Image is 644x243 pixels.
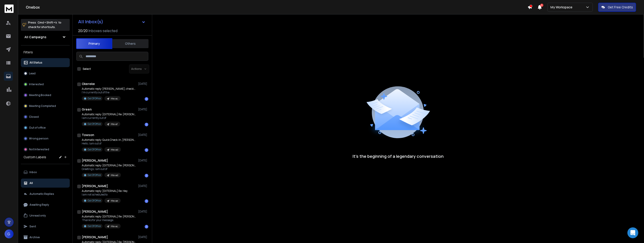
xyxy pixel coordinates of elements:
[82,189,127,193] p: Automatic reply: [EXTERNAL] Re: Hey
[145,225,148,229] div: 1
[5,229,14,238] button: G
[111,123,118,126] p: hhs-af
[29,104,56,108] p: Meeting Completed
[37,20,58,25] span: Cmd + Shift + k
[21,49,70,55] h3: Filters
[21,101,70,111] button: Meeting Completed
[21,179,70,188] button: All
[82,184,108,188] h1: [PERSON_NAME]
[82,91,136,94] p: I'm currently out of the
[82,113,136,116] p: Automatic reply: [EXTERNAL] Re: [PERSON_NAME],
[21,91,70,100] button: Meeting Booked
[111,174,118,177] p: hhs-ad
[24,35,46,39] h1: All Campaigns
[88,199,101,202] p: Out Of Office
[82,138,136,142] p: Automatic reply: Quick Check-In, [PERSON_NAME]
[82,107,92,112] h1: Green
[89,28,118,33] h3: Inboxes selected
[29,115,39,119] p: Closed
[21,200,70,209] button: Awaiting Reply
[29,126,46,130] p: Out of office
[82,82,95,86] h1: Okereke
[21,58,70,67] button: All Status
[21,222,70,231] button: Sent
[145,123,148,126] div: 1
[88,148,101,151] p: Out Of Office
[627,227,638,238] div: Open Intercom Messenger
[111,225,118,228] p: hhs-ac
[29,148,49,151] p: Not Interested
[145,97,148,101] div: 1
[111,199,118,203] p: hhs-ae
[82,218,136,222] p: Thanks for your message.
[21,80,70,89] button: Interested
[74,17,149,26] button: All Inbox(s)
[138,108,148,111] p: [DATE]
[83,67,91,71] label: Select
[138,82,148,86] p: [DATE]
[29,225,36,228] p: Sent
[29,236,40,239] p: Archive
[82,235,108,239] h1: [PERSON_NAME]
[145,148,148,152] div: 1
[29,170,37,174] p: Inbox
[29,214,46,217] p: Unread only
[88,97,101,100] p: Out Of Office
[598,3,636,12] button: Get Free Credits
[21,211,70,220] button: Unread only
[21,112,70,121] button: Closed
[21,168,70,177] button: Inbox
[29,93,51,97] p: Meeting Booked
[111,148,118,151] p: hhs-ad
[608,5,633,9] p: Get Free Credits
[138,184,148,188] p: [DATE]
[21,134,70,143] button: Wrong person
[82,215,136,218] p: Automatic reply: [EXTERNAL] Re: [PERSON_NAME],
[21,233,70,242] button: Archive
[82,142,136,145] p: Hello, I am out of
[138,159,148,162] p: [DATE]
[111,97,118,100] p: hhs-ac
[78,19,103,24] h1: All Inbox(s)
[26,5,528,10] h1: Onebox
[78,28,88,33] span: 20 / 20
[29,83,44,86] p: Interested
[145,199,148,203] div: 1
[29,72,36,75] p: Lead
[21,145,70,154] button: Not Interested
[82,133,94,137] h1: Towson
[21,69,70,78] button: Lead
[76,38,112,49] button: Primary
[138,210,148,213] p: [DATE]
[21,33,70,42] button: All Campaigns
[138,235,148,239] p: [DATE]
[29,61,42,64] p: All Status
[82,209,108,214] h1: [PERSON_NAME]
[82,158,108,163] h1: [PERSON_NAME]
[138,133,148,137] p: [DATE]
[82,167,136,171] p: Greetings, I am out of
[24,155,46,159] h3: Custom Labels
[29,137,48,140] p: Wrong person
[29,192,54,196] p: Automatic Replies
[21,189,70,198] button: Automatic Replies
[29,181,33,185] p: All
[353,153,444,159] p: It’s the beginning of a legendary conversation
[88,173,101,177] p: Out Of Office
[82,193,127,196] p: I am not scheduled to
[28,20,61,29] p: Press to check for shortcuts.
[5,5,14,13] img: logo
[540,4,543,7] span: 3
[29,203,49,207] p: Awaiting Reply
[82,87,136,91] p: Automatic reply: [PERSON_NAME], checking back
[82,164,136,167] p: Automatic reply: [EXTERNAL] Re: [PERSON_NAME],
[112,39,149,49] button: Others
[145,174,148,177] div: 1
[82,116,136,120] p: I am currently out of
[21,123,70,132] button: Out of office
[88,224,101,228] p: Out Of Office
[550,5,574,9] p: My Workspace
[88,122,101,126] p: Out Of Office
